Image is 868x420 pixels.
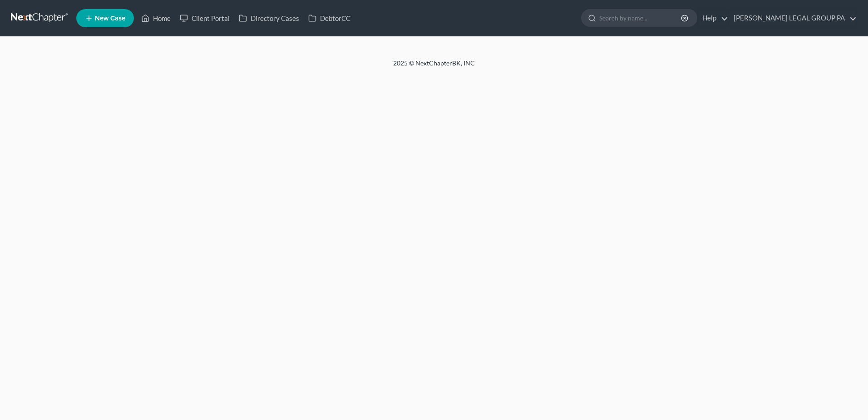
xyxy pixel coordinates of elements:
a: Directory Cases [234,10,304,26]
a: Client Portal [175,10,234,26]
input: Search by name... [599,10,682,26]
a: Home [137,10,175,26]
a: Help [698,10,728,26]
a: DebtorCC [304,10,355,26]
div: 2025 © NextChapterBK, INC [175,59,693,75]
span: New Case [95,15,125,22]
a: [PERSON_NAME] LEGAL GROUP PA [729,10,857,26]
